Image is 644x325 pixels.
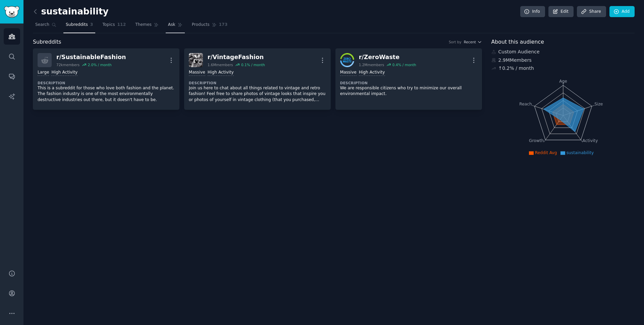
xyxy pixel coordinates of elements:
[335,48,482,110] a: ZeroWaster/ZeroWaste1.2Mmembers0.4% / monthMassiveHigh ActivityDescriptionWe are responsible citi...
[359,69,385,76] div: High Activity
[166,19,185,33] a: Ask
[133,19,161,33] a: Themes
[33,48,179,110] a: r/SustainableFashion72kmembers2.0% / monthLargeHigh ActivityDescriptionThis is a subreddit for th...
[189,85,326,103] p: Join us here to chat about all things related to vintage and retro fashion! Feel free to share ph...
[359,53,416,61] div: r/ ZeroWaste
[464,40,482,44] button: Recent
[33,38,61,46] span: Subreddits
[184,48,331,110] a: VintageFashionr/VintageFashion1.6Mmembers0.1% / monthMassiveHigh ActivityDescriptionJoin us here ...
[38,85,175,103] p: This is a subreddit for those who love both fashion and the planet. The fashion industry is one o...
[102,22,115,28] span: Topics
[609,6,635,17] a: Add
[38,81,175,85] dt: Description
[359,62,384,67] div: 1.2M members
[219,22,228,28] span: 173
[241,62,265,67] div: 0.1 % / month
[33,19,59,33] a: Search
[33,6,109,17] h2: sustainability
[208,62,233,67] div: 1.6M members
[208,53,265,61] div: r/ VintageFashion
[567,150,594,155] span: sustainability
[63,19,95,33] a: Subreddits3
[56,53,126,61] div: r/ SustainableFashion
[498,65,534,72] div: ↑ 0.2 % / month
[449,40,462,44] div: Sort by
[491,48,635,55] div: Custom Audience
[577,6,606,17] a: Share
[117,22,126,28] span: 112
[38,69,49,76] div: Large
[35,22,49,28] span: Search
[135,22,152,28] span: Themes
[340,53,354,67] img: ZeroWaste
[192,22,210,28] span: Products
[559,79,567,84] tspan: Age
[168,22,175,28] span: Ask
[464,40,476,44] span: Recent
[594,101,603,106] tspan: Size
[189,53,203,67] img: VintageFashion
[392,62,416,67] div: 0.4 % / month
[56,62,79,67] div: 72k members
[190,19,230,33] a: Products173
[51,69,77,76] div: High Activity
[548,6,574,17] a: Edit
[520,6,545,17] a: Info
[340,85,477,97] p: We are responsible citizens who try to minimize our overall environmental impact.
[519,101,532,106] tspan: Reach
[4,6,19,18] img: GummySearch logo
[88,62,112,67] div: 2.0 % / month
[189,69,205,76] div: Massive
[100,19,128,33] a: Topics112
[340,81,477,85] dt: Description
[535,150,557,155] span: Reddit Avg
[340,69,357,76] div: Massive
[582,138,598,143] tspan: Activity
[529,138,544,143] tspan: Growth
[90,22,93,28] span: 3
[491,38,544,46] span: About this audience
[491,57,635,64] div: 2.9M Members
[208,69,234,76] div: High Activity
[189,81,326,85] dt: Description
[66,22,88,28] span: Subreddits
